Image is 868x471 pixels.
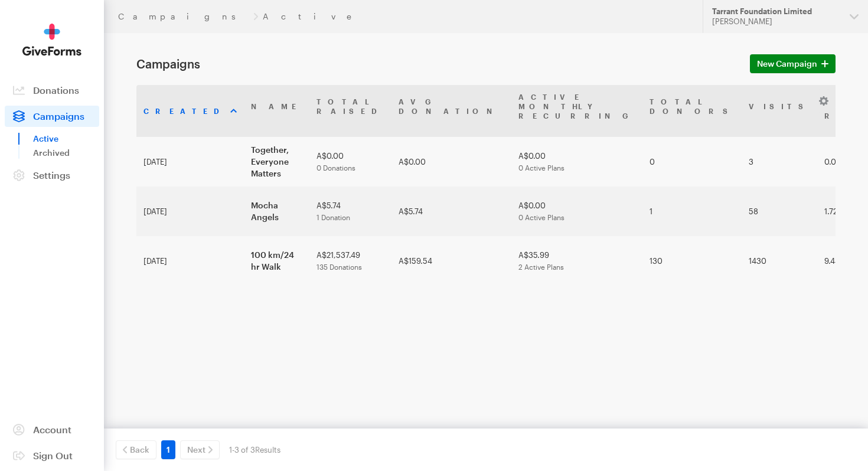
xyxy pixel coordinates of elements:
[316,163,355,172] span: 0 Donations
[391,236,511,286] td: A$159.54
[742,236,817,286] td: 1430
[742,137,817,187] td: 3
[33,169,70,181] span: Settings
[742,187,817,236] td: 58
[5,165,99,186] a: Settings
[642,137,742,187] td: 0
[309,187,391,236] td: A$5.74
[750,54,836,73] a: New Campaign
[5,106,99,127] a: Campaigns
[391,187,511,236] td: A$5.74
[511,187,642,236] td: A$0.00
[22,24,81,56] img: GiveForms
[391,85,511,137] th: AvgDonation: activate to sort column ascending
[136,57,736,71] h1: Campaigns
[511,85,642,137] th: Active MonthlyRecurring: activate to sort column ascending
[136,236,244,286] td: [DATE]
[391,137,511,187] td: A$0.00
[244,187,309,236] td: Mocha Angels
[33,84,79,96] span: Donations
[136,137,244,187] td: [DATE]
[316,263,362,271] span: 135 Donations
[244,85,309,137] th: Name: activate to sort column ascending
[136,187,244,236] td: [DATE]
[712,6,840,17] div: Tarrant Foundation Limited
[118,12,249,21] a: Campaigns
[244,236,309,286] td: 100 km/24 hr Walk
[518,213,564,221] span: 0 Active Plans
[511,137,642,187] td: A$0.00
[316,213,350,221] span: 1 Donation
[757,57,817,71] span: New Campaign
[642,85,742,137] th: TotalDonors: activate to sort column ascending
[5,80,99,101] a: Donations
[309,85,391,137] th: TotalRaised: activate to sort column ascending
[33,110,84,122] span: Campaigns
[642,187,742,236] td: 1
[712,17,840,27] div: [PERSON_NAME]
[742,85,817,137] th: Visits: activate to sort column ascending
[244,137,309,187] td: Together, Everyone Matters
[642,236,742,286] td: 130
[136,85,244,137] th: Created: activate to sort column ascending
[33,146,99,160] a: Archived
[518,163,564,172] span: 0 Active Plans
[33,132,99,146] a: Active
[518,263,564,271] span: 2 Active Plans
[309,236,391,286] td: A$21,537.49
[309,137,391,187] td: A$0.00
[511,236,642,286] td: A$35.99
